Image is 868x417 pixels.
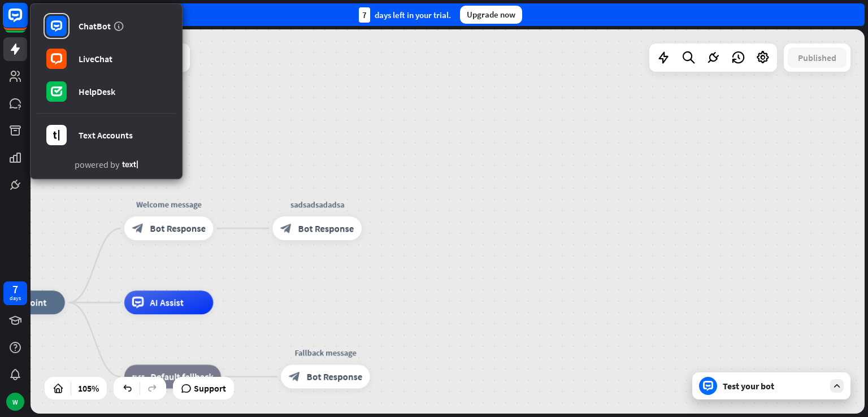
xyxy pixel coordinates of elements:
div: Welcome message [115,199,222,211]
div: sadsadsadadsa [264,199,371,211]
i: block_bot_response [289,371,301,383]
span: AI Assist [150,297,184,309]
button: Published [788,47,847,68]
span: Bot Response [298,223,354,234]
span: Bot Response [150,223,206,234]
span: Default fallback [150,371,213,383]
div: W [6,393,24,411]
div: days [10,294,21,302]
i: block_bot_response [132,223,144,234]
i: block_fallback [132,371,145,383]
i: block_bot_response [280,223,292,234]
div: 7 [359,7,370,23]
span: Support [194,379,226,397]
div: 7 [12,284,18,294]
span: Start point [2,297,47,309]
div: Test your bot [723,380,824,392]
div: Upgrade now [460,6,522,24]
a: 7 days [3,281,27,305]
div: days left in your trial. [359,7,451,23]
button: Open LiveChat chat widget [9,5,43,38]
div: Fallback message [272,347,379,359]
span: Bot Response [306,371,362,383]
div: 105% [75,379,102,397]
